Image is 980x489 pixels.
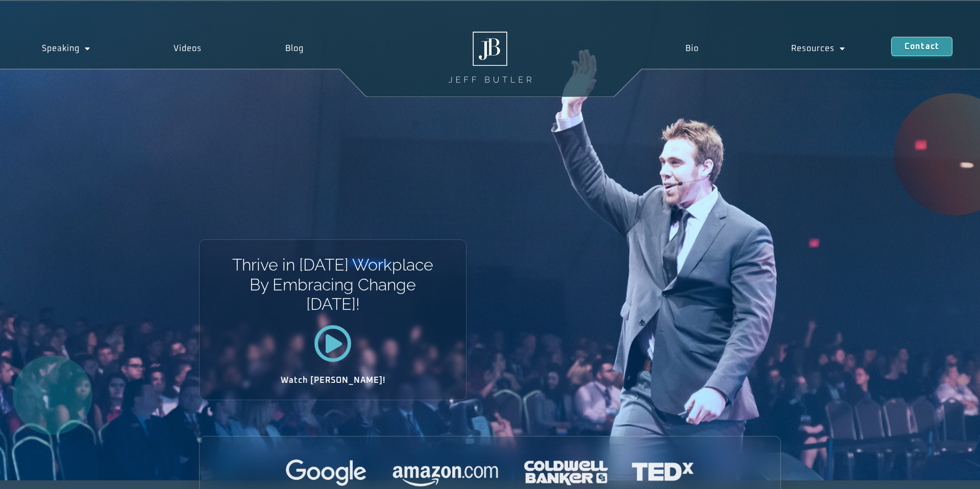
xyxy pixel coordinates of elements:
a: Contact [891,37,952,56]
span: Contact [904,42,939,51]
a: Blog [243,37,346,60]
a: Bio [640,37,745,60]
h2: Watch [PERSON_NAME]! [235,376,430,384]
nav: Menu [640,37,891,60]
a: Videos [132,37,244,60]
a: Resources [745,37,891,60]
h1: Thrive in [DATE] Workplace By Embracing Change [DATE]! [232,255,434,314]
